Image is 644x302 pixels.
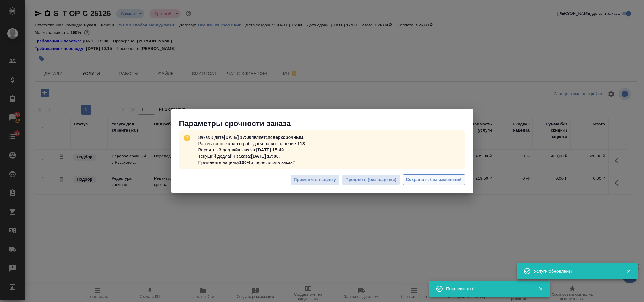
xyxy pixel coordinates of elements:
b: 100% [239,160,250,165]
p: Параметры срочности заказа [179,118,473,129]
b: сверхсрочным [270,135,303,140]
button: Закрыть [534,286,547,292]
b: 113 [297,141,305,146]
button: Сохранить без изменений [403,174,465,185]
button: Продлить (без наценки) [342,174,400,185]
b: [DATE] 15:49 [256,147,284,152]
span: Применить наценку [294,176,336,184]
button: Применить наценку [290,174,339,185]
div: Услуги обновлены [534,268,617,274]
b: [DATE] 17:00 [224,135,251,140]
button: Закрыть [622,268,635,274]
div: Пересчитано! [446,286,529,292]
b: [DATE] 17:00 [251,154,279,159]
span: Сохранить без изменений [406,176,462,184]
p: Заказ к дате является . Рассчитанное кол-во раб. дней на выполнение: . Вероятный дедлайн заказа: ... [196,132,309,168]
span: Продлить (без наценки) [345,176,396,184]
